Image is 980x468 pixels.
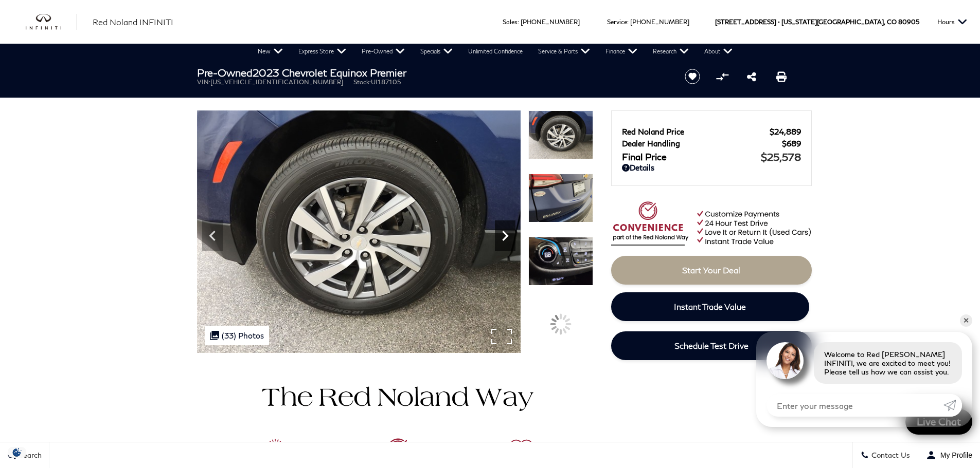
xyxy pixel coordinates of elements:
[93,16,173,28] a: Red Noland INFINITI
[767,342,804,379] img: Agent profile photo
[681,68,704,85] button: Save vehicle
[26,14,77,30] img: INFINITI
[674,302,746,311] span: Instant Trade Value
[197,78,210,86] span: VIN:
[353,78,371,86] span: Stock:
[93,17,173,27] span: Red Noland INFINITI
[761,151,801,163] span: $25,578
[518,18,519,26] span: :
[747,70,756,83] a: Share this Pre-Owned 2023 Chevrolet Equinox Premier
[16,451,42,460] span: Search
[697,44,740,59] a: About
[197,67,668,78] h1: 2023 Chevrolet Equinox Premier
[413,44,460,59] a: Specials
[528,174,593,222] img: Used 2023 Blue Glow Metallic Chevrolet Premier image 31
[371,78,401,86] span: UI187105
[674,341,749,350] span: Schedule Test Drive
[197,110,521,353] img: Used 2023 Blue Glow Metallic Chevrolet Premier image 30
[622,163,801,172] a: Details
[460,44,530,59] a: Unlimited Confidence
[715,18,919,26] a: [STREET_ADDRESS] • [US_STATE][GEOGRAPHIC_DATA], CO 80905
[869,451,910,460] span: Contact Us
[503,18,518,26] span: Sales
[607,18,627,26] span: Service
[611,331,812,360] a: Schedule Test Drive
[622,127,801,136] a: Red Noland Price $24,889
[291,44,354,59] a: Express Store
[205,326,269,345] div: (33) Photos
[776,70,787,83] a: Print this Pre-Owned 2023 Chevrolet Equinox Premier
[210,78,343,86] span: [US_VEHICLE_IDENTIFICATION_NUMBER]
[611,256,812,285] a: Start Your Deal
[5,447,29,458] section: Click to Open Cookie Consent Modal
[611,292,809,321] a: Instant Trade Value
[26,14,77,30] a: infiniti
[528,237,593,286] img: Used 2023 Blue Glow Metallic Chevrolet Premier image 32
[627,18,629,26] span: :
[354,44,413,59] a: Pre-Owned
[814,342,962,384] div: Welcome to Red [PERSON_NAME] INFINITI, we are excited to meet you! Please tell us how we can assi...
[598,44,645,59] a: Finance
[622,151,801,163] a: Final Price $25,578
[943,394,962,417] a: Submit
[250,44,291,59] a: New
[918,442,980,468] button: Open user profile menu
[530,44,598,59] a: Service & Parts
[622,139,782,148] span: Dealer Handling
[645,44,697,59] a: Research
[528,110,593,159] img: Used 2023 Blue Glow Metallic Chevrolet Premier image 30
[521,18,580,26] a: [PHONE_NUMBER]
[5,447,29,458] img: Opt-Out Icon
[202,220,223,251] div: Previous
[770,127,801,136] span: $24,889
[622,139,801,148] a: Dealer Handling $689
[767,394,943,417] input: Enter your message
[250,44,740,59] nav: Main Navigation
[782,139,801,148] span: $689
[197,66,253,79] strong: Pre-Owned
[622,151,761,162] span: Final Price
[682,265,740,275] span: Start Your Deal
[936,451,972,459] span: My Profile
[495,220,515,251] div: Next
[630,18,689,26] a: [PHONE_NUMBER]
[622,127,770,136] span: Red Noland Price
[715,69,730,84] button: Compare Vehicle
